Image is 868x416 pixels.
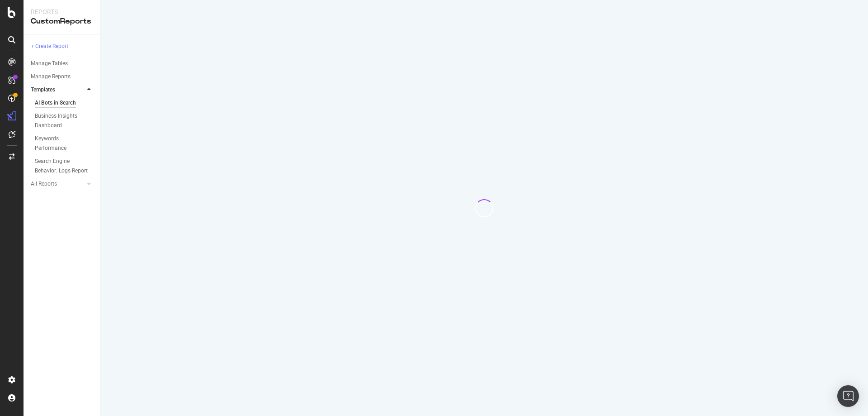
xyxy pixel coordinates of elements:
[31,7,93,16] div: Reports
[31,85,55,95] div: Templates
[35,157,94,176] a: Search Engine Behavior: Logs Report
[35,134,94,153] a: Keywords Performance
[837,385,859,407] div: Open Intercom Messenger
[35,157,88,176] div: Search Engine Behavior: Logs Report
[31,59,68,68] div: Manage Tables
[31,16,93,27] div: CustomReports
[31,42,68,51] div: + Create Report
[31,72,71,81] div: Manage Reports
[31,179,85,189] a: All Reports
[31,72,94,81] a: Manage Reports
[35,134,85,153] div: Keywords Performance
[35,111,87,130] div: Business Insights Dashboard
[31,179,57,189] div: All Reports
[35,111,94,130] a: Business Insights Dashboard
[31,59,94,68] a: Manage Tables
[31,42,94,51] a: + Create Report
[31,85,85,95] a: Templates
[35,98,76,108] div: AI Bots in Search
[35,98,94,108] a: AI Bots in Search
